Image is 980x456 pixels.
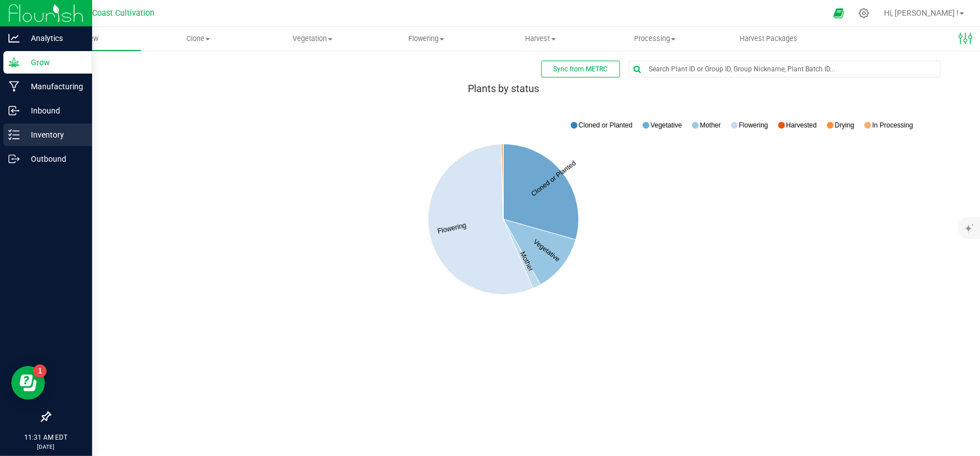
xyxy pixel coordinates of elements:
[484,27,598,51] a: Harvest
[484,34,597,44] span: Harvest
[75,8,155,18] span: East Coast Cultivation
[857,8,871,19] div: Manage settings
[630,61,940,77] input: Search Plant ID or Group ID, Group Nickname, Plant Batch ID...
[8,57,20,68] inline-svg: Grow
[370,34,483,44] span: Flowering
[5,432,87,443] p: 11:31 AM EDT
[370,27,484,51] a: Flowering
[256,34,369,44] span: Vegetation
[712,27,826,51] a: Harvest Packages
[8,129,20,140] inline-svg: Inventory
[141,27,255,51] a: Clone
[20,80,87,93] p: Manufacturing
[739,121,768,129] text: Flowering
[20,56,87,69] p: Grow
[20,31,87,45] p: Analytics
[725,34,813,44] span: Harvest Packages
[5,443,87,451] p: [DATE]
[8,153,20,165] inline-svg: Outbound
[872,121,913,129] text: In Processing
[598,27,712,51] a: Processing
[598,34,711,44] span: Processing
[256,27,370,51] a: Vegetation
[8,105,20,116] inline-svg: Inbound
[650,121,682,129] text: Vegetative
[884,8,959,17] span: Hi, [PERSON_NAME] !
[11,366,45,400] iframe: Resource center
[826,2,851,24] span: Open Ecommerce Menu
[541,61,620,77] button: Sync from METRC
[142,34,254,44] span: Clone
[578,121,632,129] text: Cloned or Planted
[49,83,958,94] div: Plants by status
[700,121,721,129] text: Mother
[33,364,47,378] iframe: Resource center unread badge
[20,128,87,142] p: Inventory
[8,33,20,44] inline-svg: Analytics
[553,65,608,73] span: Sync from METRC
[20,104,87,117] p: Inbound
[786,121,817,129] text: Harvested
[8,81,20,92] inline-svg: Manufacturing
[835,121,855,129] text: Drying
[20,152,87,166] p: Outbound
